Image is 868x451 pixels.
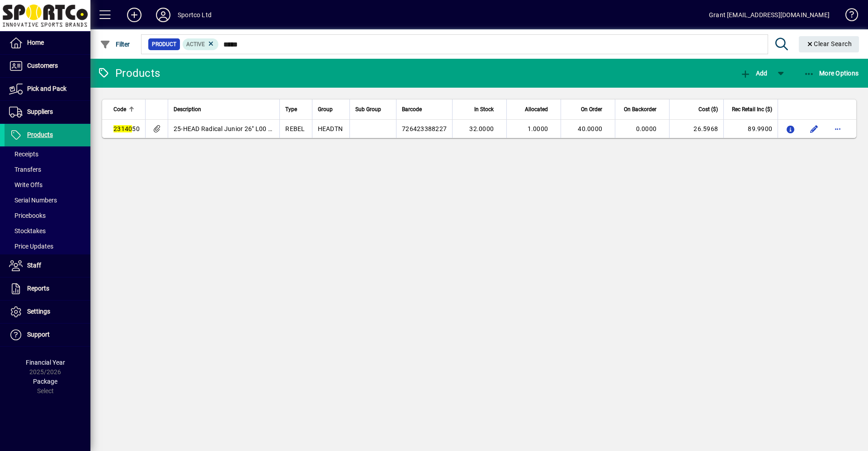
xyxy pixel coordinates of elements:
span: 1.0000 [528,125,548,132]
span: Settings [27,308,50,315]
a: Staff [5,254,90,277]
div: Barcode [402,104,447,114]
span: Receipts [9,150,38,158]
span: In Stock [474,104,494,114]
a: Reports [5,277,90,300]
button: More options [830,122,845,136]
span: Pick and Pack [27,85,66,92]
a: Price Updates [5,239,90,254]
div: In Stock [458,104,502,114]
span: Products [27,131,53,138]
span: Sub Group [355,104,381,114]
span: Barcode [402,104,422,114]
div: Allocated [512,104,556,114]
span: 32.0000 [469,125,494,132]
div: Sportco Ltd [178,8,212,22]
span: More Options [804,70,859,77]
a: Support [5,324,90,346]
span: REBEL [285,125,305,132]
span: Write Offs [9,181,42,188]
button: Profile [149,7,178,23]
span: Cost ($) [698,104,718,114]
span: Serial Numbers [9,197,57,204]
span: Active [186,41,205,47]
span: Product [152,40,176,49]
div: Group [318,104,344,114]
span: Rec Retail Inc ($) [732,104,772,114]
span: On Backorder [624,104,656,114]
span: Staff [27,262,41,269]
span: Filter [100,41,130,48]
a: Write Offs [5,177,90,193]
a: Receipts [5,146,90,162]
span: Suppliers [27,108,53,115]
span: Stocktakes [9,227,46,235]
span: Financial Year [26,359,65,366]
span: 726423388227 [402,125,447,132]
a: Pricebooks [5,208,90,223]
span: Description [174,104,201,114]
a: Knowledge Base [839,2,857,31]
a: Customers [5,55,90,77]
a: Suppliers [5,101,90,123]
span: Transfers [9,166,41,173]
a: Transfers [5,162,90,177]
td: 26.5968 [669,120,723,138]
span: On Order [581,104,602,114]
span: Add [740,70,767,77]
td: 89.9900 [723,120,778,138]
span: Home [27,39,44,46]
a: Settings [5,301,90,323]
span: Group [318,104,333,114]
div: Sub Group [355,104,391,114]
div: Description [174,104,274,114]
button: Edit [807,122,821,136]
span: HEADTN [318,125,343,132]
span: Package [33,378,57,385]
mat-chip: Activation Status: Active [183,38,219,50]
div: Products [97,66,160,80]
span: Support [27,331,50,338]
a: Stocktakes [5,223,90,239]
button: Clear [799,36,859,52]
span: 0.0000 [636,125,657,132]
em: 23140 [113,125,132,132]
span: Pricebooks [9,212,46,219]
span: Allocated [525,104,548,114]
button: Add [738,65,769,81]
div: On Order [566,104,610,114]
div: Type [285,104,306,114]
span: Customers [27,62,58,69]
a: Pick and Pack [5,78,90,100]
button: Add [120,7,149,23]
span: 25-HEAD Radical Junior 26" L00 Tennis Racquet rr [174,125,319,132]
span: 40.0000 [578,125,602,132]
div: On Backorder [621,104,665,114]
span: Price Updates [9,243,53,250]
div: Code [113,104,140,114]
button: More Options [802,65,861,81]
a: Serial Numbers [5,193,90,208]
span: 50 [113,125,140,132]
span: Type [285,104,297,114]
button: Filter [98,36,132,52]
a: Home [5,32,90,54]
span: Reports [27,285,49,292]
div: Grant [EMAIL_ADDRESS][DOMAIN_NAME] [709,8,830,22]
span: Code [113,104,126,114]
span: Clear Search [806,40,852,47]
